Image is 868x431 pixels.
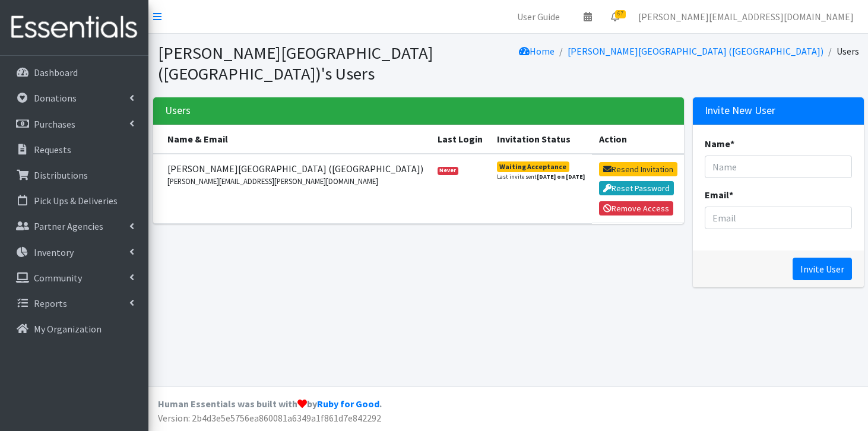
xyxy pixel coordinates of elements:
p: Purchases [34,118,75,130]
p: Dashboard [34,66,78,78]
a: Requests [5,138,144,161]
p: Distributions [34,169,88,181]
a: Purchases [5,112,144,136]
small: [PERSON_NAME][EMAIL_ADDRESS][PERSON_NAME][DOMAIN_NAME] [167,176,423,187]
p: Requests [34,144,71,156]
a: Pick Ups & Deliveries [5,189,144,213]
a: Inventory [5,240,144,264]
label: Name [705,137,734,151]
a: [PERSON_NAME][EMAIL_ADDRESS][DOMAIN_NAME] [629,5,863,28]
img: HumanEssentials [5,8,144,47]
th: Name & Email [153,125,430,154]
p: Inventory [34,246,74,258]
button: Reset Password [599,181,674,195]
a: [PERSON_NAME][GEOGRAPHIC_DATA] ([GEOGRAPHIC_DATA]) [568,45,823,57]
span: Version: 2b4d3e5e5756ea860081a6349a1f861d7e842292 [158,412,381,424]
a: Dashboard [5,61,144,84]
a: Home [519,45,555,57]
p: My Organization [34,323,102,335]
h3: Invite New User [705,104,775,117]
a: 67 [601,5,629,28]
span: 67 [615,10,626,18]
label: Email [705,188,733,202]
h1: [PERSON_NAME][GEOGRAPHIC_DATA] ([GEOGRAPHIC_DATA])'s Users [158,43,504,84]
th: Action [592,125,692,154]
a: Ruby for Good [317,398,379,410]
p: Reports [34,297,67,309]
button: Resend Invitation [599,162,678,176]
li: Users [823,43,859,60]
a: Partner Agencies [5,214,144,238]
strong: [DATE] on [DATE] [537,173,585,180]
abbr: required [729,189,733,201]
span: Never [438,167,459,175]
button: Remove Access [599,201,674,215]
input: Invite User [793,258,852,280]
p: Community [34,272,82,284]
h3: Users [165,104,191,117]
a: My Organization [5,317,144,341]
input: Name [705,156,852,178]
div: Waiting Acceptance [499,163,566,170]
p: Donations [34,92,77,104]
span: [PERSON_NAME][GEOGRAPHIC_DATA] ([GEOGRAPHIC_DATA]) [167,161,423,176]
a: User Guide [508,5,569,28]
th: Last Login [430,125,490,154]
p: Partner Agencies [34,220,103,232]
small: Last invite sent [497,172,585,181]
input: Email [705,207,852,229]
strong: Human Essentials was built with by . [158,398,382,410]
p: Pick Ups & Deliveries [34,195,118,207]
a: Reports [5,291,144,315]
th: Invitation Status [490,125,592,154]
a: Donations [5,86,144,110]
a: Distributions [5,163,144,187]
a: Community [5,266,144,290]
abbr: required [730,138,734,150]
